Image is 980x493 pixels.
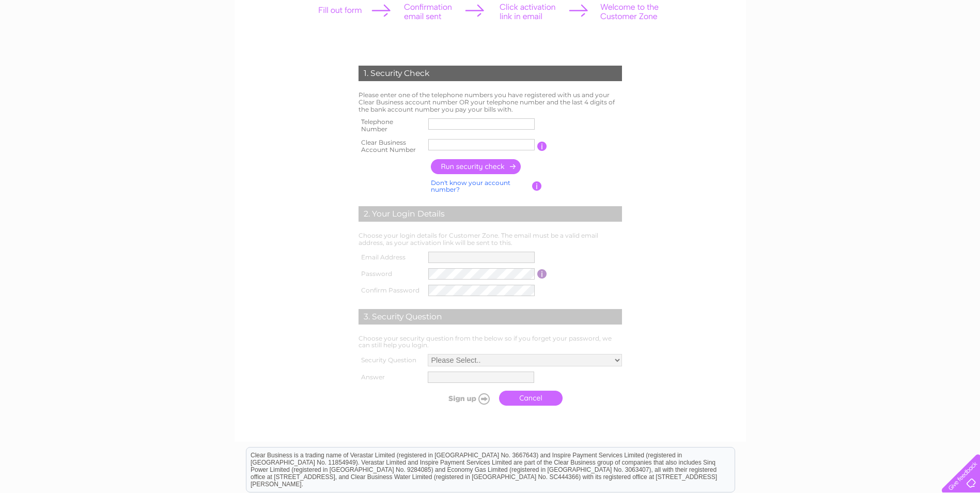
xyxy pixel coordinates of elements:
[356,89,625,115] td: Please enter one of the telephone numbers you have registered with us and your Clear Business acc...
[356,249,426,266] th: Email Address
[359,206,622,222] div: 2. Your Login Details
[890,44,921,52] a: Telecoms
[861,44,884,52] a: Energy
[246,6,735,50] div: Clear Business is a trading name of Verastar Limited (registered in [GEOGRAPHIC_DATA] No. 3667643...
[356,229,625,249] td: Choose your login details for Customer Zone. The email must be a valid email address, as your act...
[356,282,426,299] th: Confirm Password
[537,142,547,151] input: Information
[356,369,425,386] th: Answer
[835,44,855,52] a: Water
[785,5,857,18] a: 0333 014 3131
[431,179,510,194] a: Don't know your account number?
[359,66,622,81] div: 1. Security Check
[537,269,547,279] input: Information
[948,44,974,52] a: Contact
[356,266,426,282] th: Password
[927,44,942,52] a: Blog
[356,136,426,157] th: Clear Business Account Number
[532,181,542,191] input: Information
[356,115,426,136] th: Telephone Number
[34,27,87,58] img: logo.png
[356,351,425,369] th: Security Question
[430,391,494,406] input: Submit
[356,332,625,352] td: Choose your security question from the below so if you forget your password, we can still help yo...
[499,391,563,406] a: Cancel
[359,309,622,325] div: 3. Security Question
